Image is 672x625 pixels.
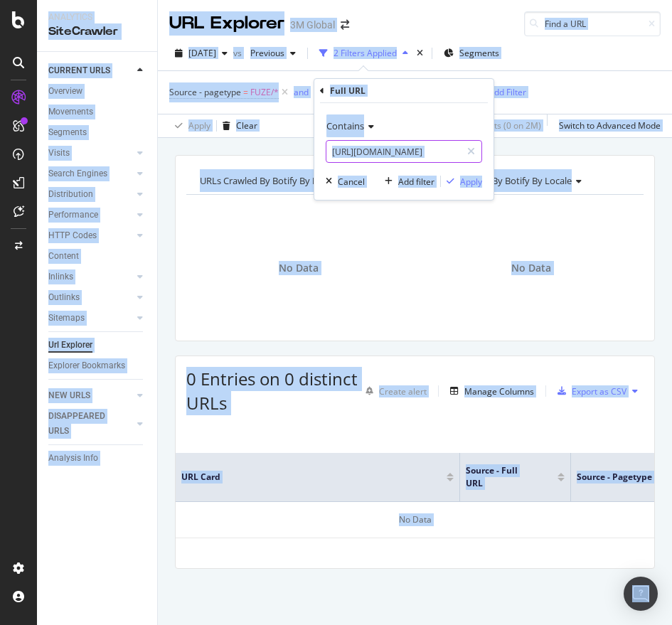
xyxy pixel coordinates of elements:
a: Content [48,249,147,264]
div: Visits [48,146,70,161]
div: Distribution [48,187,93,202]
span: Previous [245,47,284,59]
a: Overview [48,84,147,99]
span: Segments [459,47,499,59]
button: Manage Columns [444,383,534,400]
div: Add filter [398,176,434,188]
a: HTTP Codes [48,228,133,243]
div: Analytics [48,11,146,23]
button: Cancel [320,174,365,188]
div: Analysis Info [48,451,98,466]
span: No Data [511,261,551,275]
div: CURRENT URLS [48,63,110,78]
span: URL Card [181,471,443,484]
span: 2025 Aug. 3rd [188,47,216,59]
button: 2 Filters Applied [314,42,414,65]
a: Sitemaps [48,311,133,326]
div: Export as CSV [572,385,626,397]
div: Switch to Advanced Mode [559,119,661,132]
button: and [294,85,309,99]
div: times [414,46,426,60]
span: Contains [326,119,364,132]
div: and [294,86,309,98]
span: No Data [279,261,319,275]
a: Distribution [48,187,133,202]
div: Segments [48,125,87,140]
div: Overview [48,84,82,99]
a: Visits [48,146,133,161]
h4: URLs Crawled By Botify By locale [430,169,631,192]
a: Url Explorer [48,338,147,353]
a: Inlinks [48,269,133,284]
button: Previous [245,42,302,65]
div: arrow-right-arrow-left [341,20,349,30]
div: Cancel [338,176,365,188]
div: Outlinks [48,290,80,305]
div: Add Filter [489,86,526,98]
div: Create alert [379,385,427,397]
div: Apply [460,176,482,188]
div: HTTP Codes [48,228,97,243]
div: DISAPPEARED URLS [48,409,120,439]
span: Source - pagetype [577,471,652,484]
button: Apply [441,174,482,188]
a: CURRENT URLS [48,63,133,78]
a: Performance [48,208,133,223]
a: Segments [48,125,147,140]
span: Source - Full URL [466,464,536,490]
div: Apply [188,119,210,132]
div: Open Intercom Messenger [624,577,658,611]
div: Explorer Bookmarks [48,358,125,373]
a: Movements [48,105,147,119]
button: Add filter [379,174,434,188]
a: Search Engines [48,166,133,181]
div: NEW URLS [48,388,90,403]
div: Content [48,249,79,264]
span: vs [233,47,245,59]
div: Sitemaps [48,311,85,326]
a: Explorer Bookmarks [48,358,147,373]
button: Apply [169,114,210,137]
div: URL Explorer [169,11,284,36]
button: Segments [438,42,505,65]
div: No Data [176,502,654,538]
span: URLs Crawled By Botify By pagetype [200,174,352,187]
span: URLs Crawled By Botify By locale [432,174,572,187]
button: Clear [217,114,257,137]
div: 2 Filters Applied [334,47,397,59]
h4: URLs Crawled By Botify By pagetype [197,169,399,192]
div: Clear [236,119,257,132]
span: 0 Entries on 0 distinct URLs [186,367,358,415]
div: Url Explorer [48,338,92,353]
input: Find a URL [524,11,661,36]
button: Create alert [360,380,427,402]
button: Switch to Advanced Mode [553,114,661,137]
div: Manage Columns [464,385,534,397]
span: Source - pagetype [169,86,241,98]
a: NEW URLS [48,388,133,403]
div: 3M Global [290,18,335,32]
div: Full URL [330,85,366,97]
a: DISAPPEARED URLS [48,409,133,439]
button: [DATE] [169,42,233,65]
a: Analysis Info [48,451,147,466]
button: Add Filter [469,84,526,101]
div: 0 % Visits ( 0 on 2M ) [466,119,541,132]
span: FUZE/* [250,82,279,102]
button: Export as CSV [552,380,626,402]
div: SiteCrawler [48,23,146,40]
a: Outlinks [48,290,133,305]
span: = [243,86,248,98]
div: Movements [48,105,93,119]
div: Performance [48,208,98,223]
div: Search Engines [48,166,107,181]
div: Inlinks [48,269,73,284]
